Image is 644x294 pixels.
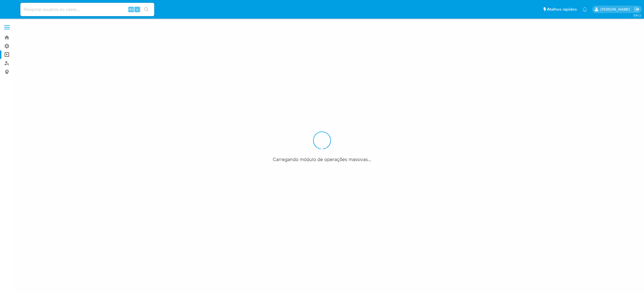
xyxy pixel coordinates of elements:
[20,6,154,13] input: Pesquise usuários ou casos...
[582,7,587,12] a: Notificações
[547,6,577,12] span: Atalhos rápidos
[634,6,640,12] a: Sair
[141,6,152,13] button: search-icon
[273,156,371,162] span: Carregando módulo de operações massivas...
[136,7,138,12] span: s
[600,7,632,12] p: matheus.lima@mercadopago.com.br
[129,7,133,12] span: Alt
